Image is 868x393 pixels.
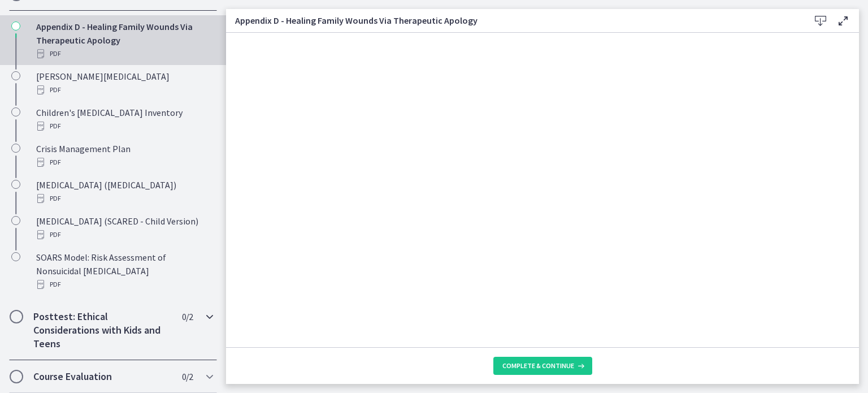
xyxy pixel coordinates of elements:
[36,214,212,241] div: [MEDICAL_DATA] (SCARED - Child Version)
[36,119,212,133] div: PDF
[36,70,212,97] div: [PERSON_NAME][MEDICAL_DATA]
[36,83,212,97] div: PDF
[235,14,791,27] h3: Appendix D - Healing Family Wounds Via Therapeutic Apology
[36,20,212,61] div: Appendix D - Healing Family Wounds Via Therapeutic Apology
[493,357,592,375] button: Complete & continue
[182,310,193,323] span: 0 / 2
[502,361,574,370] span: Complete & continue
[182,370,193,383] span: 0 / 2
[36,156,212,169] div: PDF
[36,142,212,169] div: Crisis Management Plan
[36,192,212,205] div: PDF
[36,251,212,291] div: SOARS Model: Risk Assessment of Nonsuicidal [MEDICAL_DATA]
[33,310,171,351] h2: Posttest: Ethical Considerations with Kids and Teens
[33,370,171,383] h2: Course Evaluation
[36,278,212,291] div: PDF
[36,47,212,61] div: PDF
[36,106,212,133] div: Children's [MEDICAL_DATA] Inventory
[36,178,212,205] div: [MEDICAL_DATA] ([MEDICAL_DATA])
[36,228,212,241] div: PDF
